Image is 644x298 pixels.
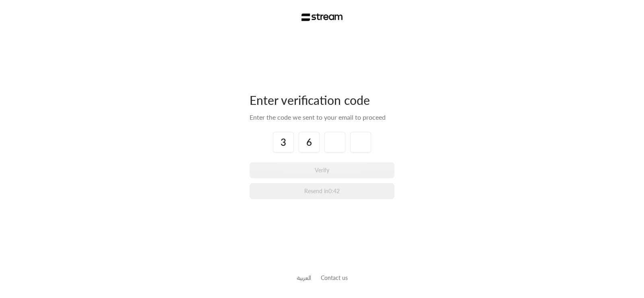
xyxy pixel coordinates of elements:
[321,274,348,282] button: Contact us
[250,92,394,108] div: Enter verification code
[321,274,348,281] a: Contact us
[301,13,343,21] img: Stream Logo
[250,112,394,122] div: Enter the code we sent to your email to proceed
[297,270,311,285] a: العربية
